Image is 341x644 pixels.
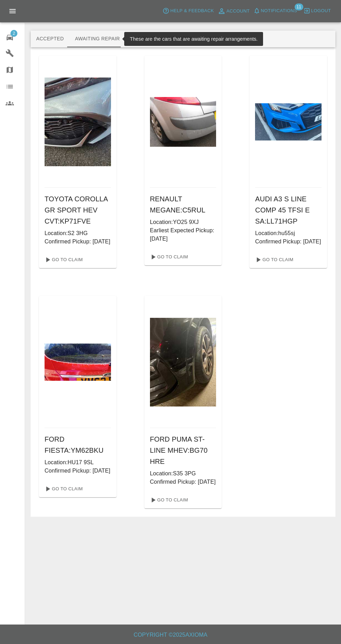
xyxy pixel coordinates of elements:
[126,31,162,47] button: In Repair
[170,7,214,15] span: Help & Feedback
[45,229,111,238] p: Location: S2 3HG
[150,218,216,226] p: Location: YO25 9XJ
[252,6,299,16] button: Notifications
[150,469,216,478] p: Location: S35 3PG
[147,494,190,506] a: Go To Claim
[45,238,111,246] p: Confirmed Pickup: [DATE]
[261,7,297,15] span: Notifications
[45,467,111,475] p: Confirmed Pickup: [DATE]
[42,483,85,494] a: Go To Claim
[45,458,111,467] p: Location: HU17 9SL
[294,3,303,10] span: 11
[162,31,199,47] button: Repaired
[45,434,111,456] h6: FORD FIESTA : YM62BKU
[147,251,190,263] a: Go To Claim
[150,193,216,216] h6: RENAULT MEGANE : C5RUL
[255,238,322,246] p: Confirmed Pickup: [DATE]
[227,7,250,15] span: Account
[42,254,85,265] a: Go To Claim
[252,254,295,265] a: Go To Claim
[69,31,125,47] button: Awaiting Repair
[302,6,333,16] button: Logout
[150,226,216,243] p: Earliest Expected Pickup: [DATE]
[216,6,252,17] a: Account
[255,229,322,238] p: Location: hu55sj
[199,31,230,47] button: Paid
[150,478,216,486] p: Confirmed Pickup: [DATE]
[4,3,21,19] button: Open drawer
[45,193,111,227] h6: TOYOTA COROLLA GR SPORT HEV CVT : KP71FVE
[31,31,69,47] button: Accepted
[6,630,335,640] h6: Copyright © 2025 Axioma
[150,434,216,467] h6: FORD PUMA ST-LINE MHEV : BG70 HRE
[311,7,331,15] span: Logout
[161,6,215,16] button: Help & Feedback
[255,193,322,227] h6: AUDI A3 S LINE COMP 45 TFSI E SA : LL71HGP
[10,30,17,37] span: 2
